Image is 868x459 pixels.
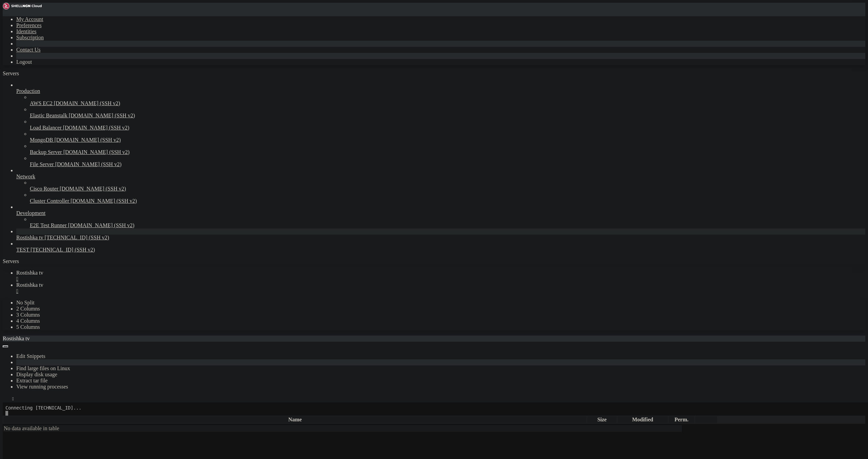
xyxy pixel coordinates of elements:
a: Subscription [16,35,44,40]
span: [DOMAIN_NAME] (SSH v2) [54,100,120,106]
span: Network [16,174,35,179]
span: [DOMAIN_NAME] (SSH v2) [54,137,121,143]
li: TEST [TECHNICAL_ID] (SSH v2) [16,241,865,253]
th: Perm.: activate to sort column ascending [669,416,694,423]
a: Contact Us [16,47,41,53]
a: 3 Columns [16,312,40,318]
span: Backup Server [30,149,62,155]
span: Elastic Beanstalk [30,113,67,118]
a: Network [16,174,865,180]
li: Elastic Beanstalk [DOMAIN_NAME] (SSH v2) [30,106,865,119]
span: Cluster Controller [30,198,69,204]
span: Load Balancer [30,125,62,131]
th: Name: activate to sort column descending [3,416,587,423]
li: Cluster Controller [DOMAIN_NAME] (SSH v2) [30,192,865,204]
a: No Split [16,300,35,305]
span: File Server [30,161,54,167]
span: [DOMAIN_NAME] (SSH v2) [69,113,135,118]
span: [DOMAIN_NAME] (SSH v2) [68,222,135,228]
li: E2E Test Runner [DOMAIN_NAME] (SSH v2) [30,216,865,228]
span: Development [16,210,45,216]
span: Rostishka tv [16,270,43,276]
li: Backup Server [DOMAIN_NAME] (SSH v2) [30,143,865,155]
a: Preferences [16,22,42,28]
a: TEST [TECHNICAL_ID] (SSH v2) [16,247,865,253]
a: 2 Columns [16,306,40,312]
span: Cisco Router [30,186,58,192]
div: Servers [3,258,865,264]
span: AWS EC2 [30,100,53,106]
a: E2E Test Runner [DOMAIN_NAME] (SSH v2) [30,222,865,228]
a: Rostishka tv [TECHNICAL_ID] (SSH v2) [16,235,865,241]
li: Production [16,82,865,167]
td: No data available in table [3,425,682,432]
li: Network [16,167,865,204]
div: (0, 1) [3,8,5,14]
a: Elastic Beanstalk [DOMAIN_NAME] (SSH v2) [30,113,865,119]
img: Shellngn [3,3,42,9]
a: Backup Server [DOMAIN_NAME] (SSH v2) [30,149,865,155]
a: Load Balancer [DOMAIN_NAME] (SSH v2) [30,125,865,131]
a:  [16,288,865,294]
a: Cluster Controller [DOMAIN_NAME] (SSH v2) [30,198,865,204]
a: Development [16,210,865,216]
a: MongoDB [DOMAIN_NAME] (SSH v2) [30,137,865,143]
li: AWS EC2 [DOMAIN_NAME] (SSH v2) [30,94,865,106]
th: Size: activate to sort column ascending [587,416,616,423]
span: MongoDB [30,137,53,143]
span: [TECHNICAL_ID] (SSH v2) [31,247,95,253]
a: Extract tar file [16,378,47,383]
span: TEST [16,247,29,253]
span: [TECHNICAL_ID] (SSH v2) [45,235,109,240]
span: [DOMAIN_NAME] (SSH v2) [71,198,137,204]
x-row: Connecting [TECHNICAL_ID]... [3,3,779,8]
li: File Server [DOMAIN_NAME] (SSH v2) [30,155,865,167]
span: [DOMAIN_NAME] (SSH v2) [55,161,122,167]
a: Display disk usage [16,372,57,377]
a:  [16,276,865,282]
a: AWS EC2 [DOMAIN_NAME] (SSH v2) [30,100,865,106]
a: Cisco Router [DOMAIN_NAME] (SSH v2) [30,186,865,192]
a: Find large files on Linux [16,365,70,371]
a: View running processes [16,384,68,390]
a: 4 Columns [16,318,40,324]
span: E2E Test Runner [30,222,67,228]
span: [DOMAIN_NAME] (SSH v2) [63,149,130,155]
span: Rostishka tv [16,282,43,288]
span: [DOMAIN_NAME] (SSH v2) [60,186,126,192]
a: Identities [16,28,37,34]
li: Rostishka tv [TECHNICAL_ID] (SSH v2) [16,228,865,241]
a: Edit Snippets [16,353,45,359]
a: Rostishka tv [16,282,865,294]
a: 5 Columns [16,324,40,330]
a: Logout [16,59,32,65]
li: MongoDB [DOMAIN_NAME] (SSH v2) [30,131,865,143]
li: Cisco Router [DOMAIN_NAME] (SSH v2) [30,180,865,192]
a: Rostishka tv [16,270,865,282]
a: File Server [DOMAIN_NAME] (SSH v2) [30,161,865,167]
div:  [12,396,14,401]
a: Production [16,88,865,94]
span: Rostishka tv [16,235,43,240]
a: My Account [16,16,43,22]
li: Load Balancer [DOMAIN_NAME] (SSH v2) [30,119,865,131]
a: Servers [3,71,46,76]
li: Development [16,204,865,228]
span: Servers [3,71,19,76]
span: Production [16,88,40,94]
th: Modified: activate to sort column ascending [617,416,668,423]
span: [DOMAIN_NAME] (SSH v2) [63,125,130,131]
button:  [9,395,17,402]
span: Rostishka tv [3,336,30,341]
